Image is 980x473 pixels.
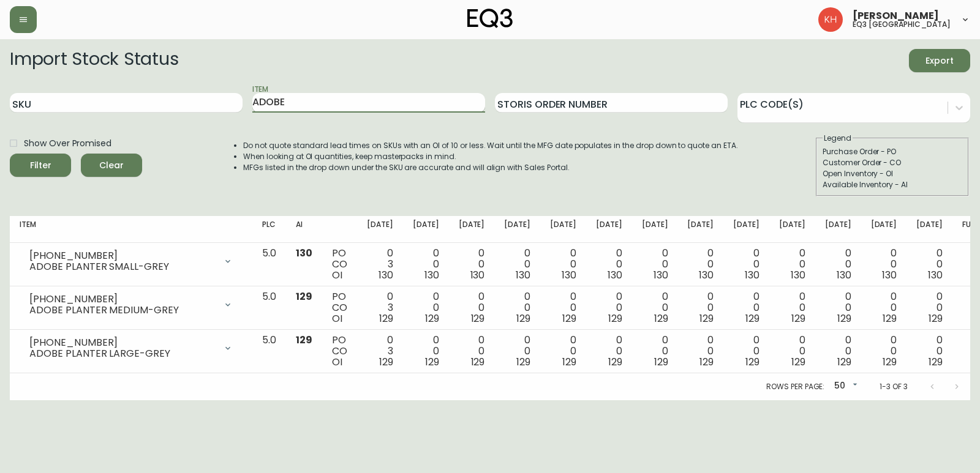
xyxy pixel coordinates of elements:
[516,355,530,369] span: 129
[733,248,759,281] div: 0 0
[654,355,668,369] span: 129
[459,291,485,324] div: 0 0
[699,268,714,282] span: 130
[677,216,723,243] th: [DATE]
[853,21,951,28] h5: eq3 [GEOGRAPHIC_DATA]
[332,248,347,281] div: PO CO
[91,158,132,173] span: Clear
[823,146,962,157] div: Purchase Order - PO
[20,335,243,362] div: [PHONE_NUMBER]ADOBE PLANTER LARGE-GREY
[642,335,668,368] div: 0 0
[928,268,943,282] span: 130
[413,335,439,368] div: 0 0
[562,311,576,326] span: 129
[699,355,714,369] span: 129
[766,381,824,392] p: Rows per page:
[861,216,907,243] th: [DATE]
[29,348,216,359] div: ADOBE PLANTER LARGE-GREY
[425,311,439,326] span: 129
[596,291,622,324] div: 0 0
[252,330,286,373] td: 5.0
[516,311,530,326] span: 129
[562,268,576,282] span: 130
[449,216,495,243] th: [DATE]
[504,248,530,281] div: 0 0
[81,154,142,177] button: Clear
[871,291,897,324] div: 0 0
[608,268,622,282] span: 130
[516,268,530,282] span: 130
[29,305,216,316] div: ADOBE PLANTER MEDIUM-GREY
[379,311,393,326] span: 129
[608,355,622,369] span: 129
[29,250,216,261] div: [PHONE_NUMBER]
[687,335,714,368] div: 0 0
[880,381,908,392] p: 1-3 of 3
[29,294,216,305] div: [PHONE_NUMBER]
[929,311,943,326] span: 129
[296,246,312,260] span: 130
[654,268,668,282] span: 130
[853,11,939,21] span: [PERSON_NAME]
[562,355,576,369] span: 129
[596,248,622,281] div: 0 0
[286,216,322,243] th: AI
[825,291,851,324] div: 0 0
[919,53,960,69] span: Export
[882,268,897,282] span: 130
[24,137,111,150] span: Show Over Promised
[379,268,393,282] span: 130
[467,9,513,28] img: logo
[916,291,943,324] div: 0 0
[332,311,342,326] span: OI
[825,248,851,281] div: 0 0
[779,335,805,368] div: 0 0
[818,7,843,32] img: 6bce50593809ea0ae37ab3ec28db6a8b
[296,333,312,347] span: 129
[243,151,738,162] li: When looking at OI quantities, keep masterpacks in mind.
[332,268,342,282] span: OI
[504,335,530,368] div: 0 0
[829,376,860,397] div: 50
[815,216,861,243] th: [DATE]
[550,291,576,324] div: 0 0
[252,286,286,330] td: 5.0
[769,216,815,243] th: [DATE]
[608,311,622,326] span: 129
[779,291,805,324] div: 0 0
[632,216,678,243] th: [DATE]
[425,355,439,369] span: 129
[332,355,342,369] span: OI
[504,291,530,324] div: 0 0
[471,311,485,326] span: 129
[825,335,851,368] div: 0 0
[837,355,851,369] span: 129
[550,248,576,281] div: 0 0
[687,291,714,324] div: 0 0
[823,133,853,144] legend: Legend
[871,335,897,368] div: 0 0
[540,216,586,243] th: [DATE]
[10,49,178,72] h2: Import Stock Status
[550,335,576,368] div: 0 0
[883,355,897,369] span: 129
[424,268,439,282] span: 130
[379,355,393,369] span: 129
[20,291,243,318] div: [PHONE_NUMBER]ADOBE PLANTER MEDIUM-GREY
[837,311,851,326] span: 129
[642,248,668,281] div: 0 0
[699,311,714,326] span: 129
[791,355,805,369] span: 129
[596,335,622,368] div: 0 0
[367,335,393,368] div: 0 3
[723,216,769,243] th: [DATE]
[654,311,668,326] span: 129
[837,268,851,282] span: 130
[907,216,952,243] th: [DATE]
[403,216,449,243] th: [DATE]
[252,216,286,243] th: PLC
[916,335,943,368] div: 0 0
[29,337,216,348] div: [PHONE_NUMBER]
[909,49,970,72] button: Export
[471,355,485,369] span: 129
